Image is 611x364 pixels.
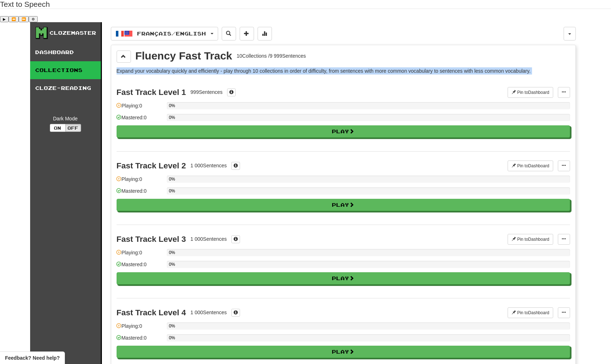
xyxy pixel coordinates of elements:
span: Français / English [137,30,206,37]
div: Mastered: 0 [117,334,163,346]
button: Français/English [111,27,218,40]
div: Playing: 0 [117,176,163,187]
button: Play [117,125,570,138]
div: 1 000 Sentences [191,309,227,316]
div: Fast Track Level 1 [117,88,186,97]
button: Forward [19,16,29,22]
div: Clozemaster [50,29,97,37]
button: Play [117,346,570,358]
button: Play [117,272,570,284]
div: Fast Track Level 2 [117,161,186,170]
div: Fluency Fast Track [135,51,232,61]
a: Cloze-Reading [30,79,101,97]
button: On [50,124,66,132]
button: Pin toDashboard [508,307,553,318]
p: Expand your vocabulary quickly and efficiently - play through 10 collections in order of difficul... [117,67,570,75]
div: Playing: 0 [117,249,163,261]
a: Collections [30,61,101,79]
div: Mastered: 0 [117,261,163,273]
button: Settings [29,16,38,22]
div: 10 Collections / 9 999 Sentences [237,52,306,59]
div: Mastered: 0 [117,187,163,199]
div: Fast Track Level 3 [117,235,186,244]
div: Fast Track Level 4 [117,308,186,317]
div: 1 000 Sentences [191,235,227,243]
a: Dashboard [30,43,101,61]
div: Playing: 0 [117,102,163,114]
span: Open feedback widget [5,354,60,361]
div: Playing: 0 [117,322,163,334]
button: Previous [9,16,19,22]
button: Pin toDashboard [508,234,553,245]
button: Add sentence to collection [240,27,254,40]
button: Search sentences [222,27,236,40]
div: 1 000 Sentences [191,162,227,169]
button: Off [65,124,81,132]
button: Pin toDashboard [508,87,553,98]
div: 999 Sentences [191,88,223,96]
button: Play [117,199,570,211]
div: Mastered: 0 [117,114,163,126]
button: More stats [258,27,272,40]
button: Pin toDashboard [508,161,553,171]
div: Dark Mode [36,115,95,122]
